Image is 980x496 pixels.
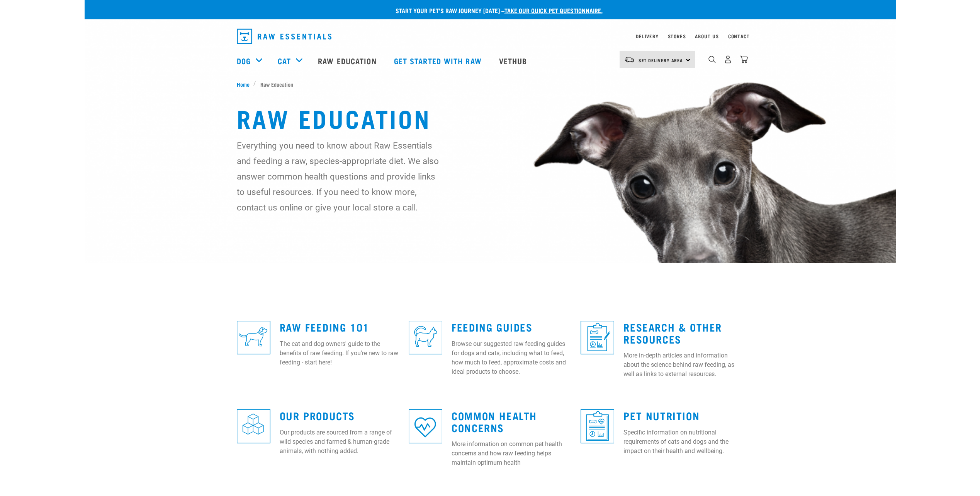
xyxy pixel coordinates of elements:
[624,56,635,63] img: van-moving.png
[581,409,614,443] img: re-icons-healthcheck3-sq-blue.png
[623,412,700,418] a: Pet Nutrition
[452,440,571,467] p: More information on common pet health concerns and how raw feeding helps maintain optimum health
[409,321,442,354] img: re-icons-cat2-sq-blue.png
[708,56,716,63] img: home-icon-1@2x.png
[636,35,658,38] a: Delivery
[581,321,614,354] img: re-icons-healthcheck1-sq-blue.png
[280,324,369,330] a: Raw Feeding 101
[740,55,748,63] img: home-icon@2x.png
[237,80,250,88] span: Home
[452,412,537,430] a: Common Health Concerns
[280,339,399,367] p: The cat and dog owners' guide to the benefits of raw feeding. If you're new to raw feeding - star...
[728,35,750,38] a: Contact
[280,428,399,456] p: Our products are sourced from a range of wild species and farmed & human-grade animals, with noth...
[90,6,902,15] p: Start your pet’s raw journey [DATE] –
[491,45,537,76] a: Vethub
[237,29,331,44] img: Raw Essentials Logo
[231,26,750,47] nav: dropdown navigation
[623,324,722,342] a: Research & Other Resources
[237,80,744,88] nav: breadcrumbs
[668,35,686,38] a: Stores
[695,35,718,38] a: About Us
[237,55,251,67] a: Dog
[237,138,440,215] p: Everything you need to know about Raw Essentials and feeding a raw, species-appropriate diet. We ...
[85,45,896,76] nav: dropdown navigation
[278,55,291,67] a: Cat
[452,324,532,330] a: Feeding Guides
[639,59,683,62] span: Set Delivery Area
[386,45,491,76] a: Get started with Raw
[623,351,743,379] p: More in-depth articles and information about the science behind raw feeding, as well as links to ...
[280,412,355,418] a: Our Products
[237,104,744,132] h1: Raw Education
[504,9,603,12] a: take our quick pet questionnaire.
[237,321,270,354] img: re-icons-dog3-sq-blue.png
[237,80,254,88] a: Home
[409,409,442,443] img: re-icons-heart-sq-blue.png
[452,339,571,376] p: Browse our suggested raw feeding guides for dogs and cats, including what to feed, how much to fe...
[310,45,386,76] a: Raw Education
[237,409,270,443] img: re-icons-cubes2-sq-blue.png
[724,55,732,63] img: user.png
[623,428,743,456] p: Specific information on nutritional requirements of cats and dogs and the impact on their health ...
